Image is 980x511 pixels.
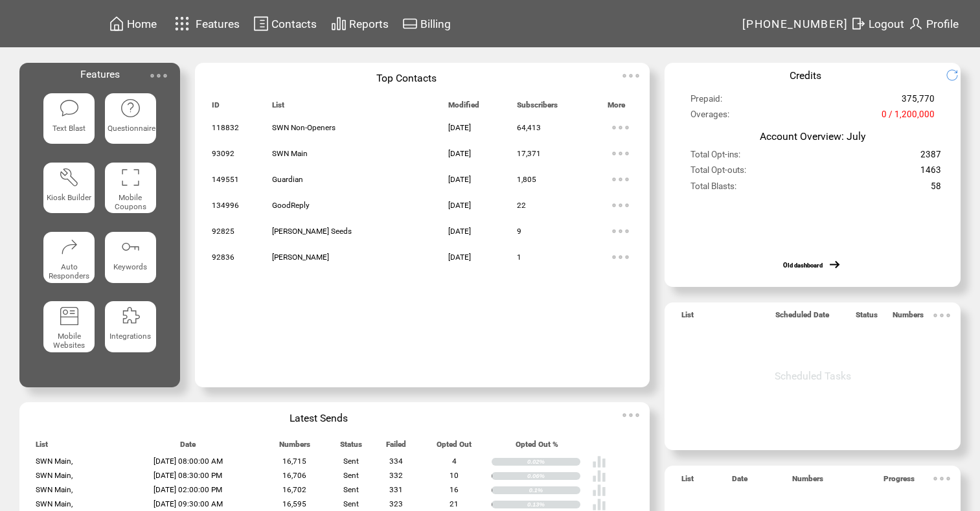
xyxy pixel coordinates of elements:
img: poll%20-%20white.svg [592,469,606,483]
span: 16,706 [282,471,306,480]
span: Features [80,68,120,80]
img: coupons.svg [120,167,141,188]
span: ID [212,100,220,115]
a: Questionnaire [105,93,156,152]
img: ellypsis.svg [146,63,172,89]
span: 323 [389,499,403,508]
a: Billing [400,14,453,34]
span: Status [856,310,878,325]
span: 1463 [920,165,941,181]
span: Sent [343,499,359,508]
span: Numbers [279,440,310,455]
span: 1 [517,253,521,262]
span: Credits [790,69,821,82]
img: ellypsis.svg [608,218,633,244]
span: 4 [452,457,457,466]
span: [DATE] [448,253,471,262]
span: Failed [386,440,406,455]
img: ellypsis.svg [618,402,644,428]
span: List [36,440,48,455]
span: [DATE] 02:00:00 PM [154,485,222,494]
img: ellypsis.svg [618,63,644,89]
span: [DATE] [448,149,471,158]
span: Auto Responders [49,262,89,280]
a: Integrations [105,301,156,360]
img: ellypsis.svg [929,466,955,492]
img: questionnaire.svg [120,98,141,119]
span: 93092 [212,149,234,158]
span: Sent [343,471,359,480]
span: 118832 [212,123,239,132]
span: Numbers [893,310,924,325]
span: Progress [883,474,915,489]
span: Numbers [792,474,823,489]
img: keywords.svg [120,236,141,257]
span: Scheduled Date [775,310,829,325]
span: 58 [931,181,941,197]
img: ellypsis.svg [608,244,633,270]
span: Keywords [113,262,147,271]
span: 1,805 [517,175,536,184]
span: SWN Main, [36,499,73,508]
a: Keywords [105,232,156,291]
span: 331 [389,485,403,494]
a: Logout [849,14,906,34]
span: Opted Out [437,440,472,455]
a: Old dashboard [783,262,823,269]
span: Total Blasts: [690,181,736,197]
a: Profile [906,14,961,34]
span: Date [732,474,747,489]
span: Home [127,17,157,30]
span: [DATE] 09:30:00 AM [154,499,223,508]
span: Reports [349,17,389,30]
span: [PERSON_NAME] [272,253,329,262]
span: SWN Main, [36,485,73,494]
a: Contacts [251,14,319,34]
span: Prepaid: [690,94,722,109]
span: 334 [389,457,403,466]
span: 0 / 1,200,000 [882,109,935,125]
a: Reports [329,14,391,34]
div: 0.13% [527,501,580,508]
div: 0.02% [527,458,580,466]
img: contacts.svg [253,16,269,32]
img: auto-responders.svg [59,236,80,257]
div: 0.1% [529,486,581,494]
img: integrations.svg [120,306,141,326]
span: Text Blast [52,124,85,133]
span: 21 [450,499,459,508]
span: 16,702 [282,485,306,494]
span: Mobile Websites [53,332,85,350]
span: Status [340,440,362,455]
span: [DATE] [448,227,471,236]
span: SWN Main [272,149,308,158]
a: Mobile Websites [43,301,95,360]
span: [DATE] 08:30:00 PM [154,471,222,480]
span: Overages: [690,109,729,125]
span: 17,371 [517,149,541,158]
span: 2387 [920,150,941,165]
span: [PHONE_NUMBER] [742,17,849,30]
img: poll%20-%20white.svg [592,455,606,469]
img: chart.svg [331,16,347,32]
span: 375,770 [902,94,935,109]
a: Text Blast [43,93,95,152]
img: mobile-websites.svg [59,306,80,326]
span: 16,715 [282,457,306,466]
span: Sent [343,485,359,494]
span: [PERSON_NAME] Seeds [272,227,352,236]
span: Total Opt-ins: [690,150,740,165]
span: Total Opt-outs: [690,165,746,181]
span: 9 [517,227,521,236]
span: More [608,100,625,115]
span: Opted Out % [516,440,558,455]
span: 92836 [212,253,234,262]
span: [DATE] [448,201,471,210]
span: [DATE] [448,123,471,132]
img: profile.svg [908,16,924,32]
span: Account Overview: July [760,130,865,142]
span: 16,595 [282,499,306,508]
span: Billing [420,17,451,30]
img: text-blast.svg [59,98,80,119]
img: refresh.png [946,69,968,82]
